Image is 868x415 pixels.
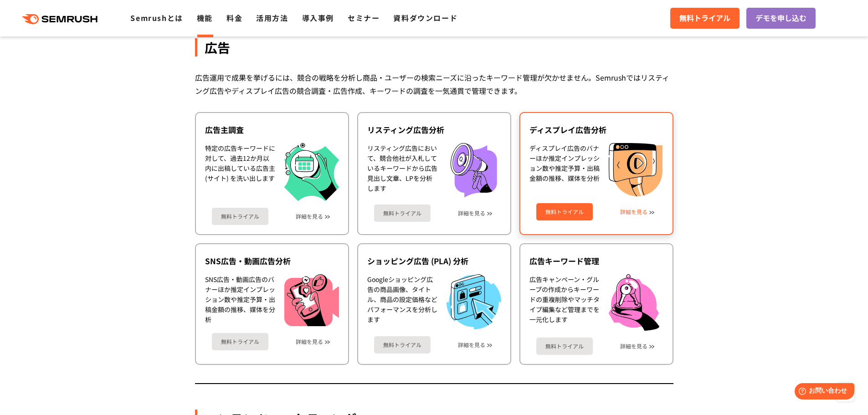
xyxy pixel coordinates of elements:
[374,205,431,222] a: 無料トライアル
[536,338,593,355] a: 無料トライアル
[195,38,673,56] div: 広告
[679,12,730,24] span: 無料トライアル
[348,12,380,23] a: セミナー
[787,379,858,405] iframe: Help widget launcher
[205,274,275,326] div: SNS広告・動画広告のバナーほか推定インプレッション数や推定予算・出稿金額の推移、媒体を分析
[447,274,501,329] img: ショッピング広告 (PLA) 分析
[226,12,242,23] a: 料金
[609,274,660,331] img: 広告キーワード管理
[302,12,334,23] a: 導入事例
[609,143,663,197] img: ディスプレイ広告分析
[205,124,339,135] div: 広告主調査
[393,12,457,23] a: 資料ダウンロード
[256,12,288,23] a: 活用方法
[367,256,501,266] div: ショッピング広告 (PLA) 分析
[529,124,663,135] div: ディスプレイ広告分析
[130,12,183,23] a: Semrushとは
[296,338,323,345] a: 詳細を見る
[367,124,501,135] div: リスティング広告分析
[746,8,816,29] a: デモを申し込む
[458,342,485,348] a: 詳細を見る
[212,333,268,350] a: 無料トライアル
[205,256,339,266] div: SNS広告・動画広告分析
[529,256,663,266] div: 広告キーワード管理
[529,274,600,331] div: 広告キャンペーン・グループの作成からキーワードの重複削除やマッチタイプ編集など管理までを一元化します
[620,209,647,215] a: 詳細を見る
[296,213,323,220] a: 詳細を見る
[529,143,600,197] div: ディスプレイ広告のバナーほか推定インプレッション数や推定予算・出稿金額の推移、媒体を分析
[755,12,806,24] span: デモを申し込む
[536,203,593,220] a: 無料トライアル
[284,274,339,326] img: SNS広告・動画広告分析
[367,143,437,198] div: リスティング広告において、競合他社が入札しているキーワードから広告見出し文章、LPを分析します
[205,143,275,201] div: 特定の広告キーワードに対して、過去12か月以内に出稿している広告主 (サイト) を洗い出します
[447,143,501,198] img: リスティング広告分析
[670,8,740,29] a: 無料トライアル
[212,208,268,225] a: 無料トライアル
[458,210,485,216] a: 詳細を見る
[195,71,673,97] div: 広告運用で成果を挙げるには、競合の戦略を分析し商品・ユーザーの検索ニーズに沿ったキーワード管理が欠かせません。Semrushではリスティング広告やディスプレイ広告の競合調査・広告作成、キーワード...
[367,274,437,329] div: Googleショッピング広告の商品画像、タイトル、商品の設定価格などパフォーマンスを分析します
[620,343,647,349] a: 詳細を見る
[284,143,339,201] img: 広告主調査
[197,12,213,23] a: 機能
[374,336,431,354] a: 無料トライアル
